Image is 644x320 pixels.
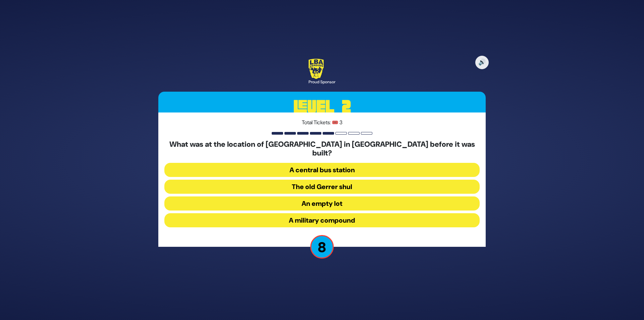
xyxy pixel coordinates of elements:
p: 8 [310,235,334,259]
div: Proud Sponsor [309,79,335,85]
button: An empty lot [164,196,480,211]
h3: Level 2 [158,92,486,122]
button: A central bus station [164,163,480,177]
img: LBA [309,59,324,79]
p: Total Tickets: 🎟️ 3 [164,119,480,127]
button: The old Gerrer shul [164,180,480,194]
button: 🔊 [475,56,489,69]
h5: What was at the location of [GEOGRAPHIC_DATA] in [GEOGRAPHIC_DATA] before it was built? [164,140,480,158]
button: A military compound [164,213,480,227]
